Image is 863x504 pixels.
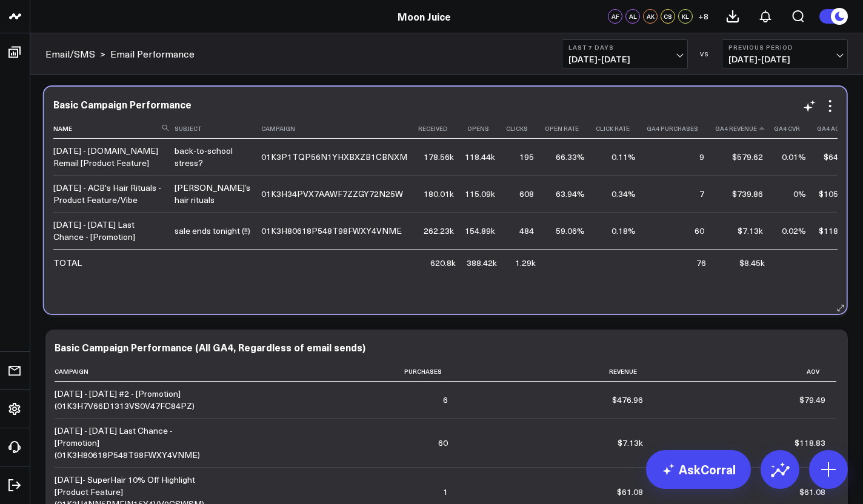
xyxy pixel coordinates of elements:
div: sale ends tonight (!!) [175,225,250,237]
div: 620.8k [430,257,456,269]
div: [DATE] - ACB's Hair Rituals - Product Feature/Vibe [53,182,164,206]
div: 195 [519,151,534,163]
th: Received [418,119,465,139]
div: 60 [695,225,704,237]
div: Basic Campaign Performance [53,98,192,111]
th: Name [53,119,175,139]
div: 6 [443,394,448,406]
div: 7 [699,188,704,200]
button: +8 [696,9,710,24]
div: [PERSON_NAME]’s hair rituals [175,182,250,206]
th: Subject [175,119,261,139]
div: [DATE] - [DATE] #2 - [Promotion] (01K3H7V66D1313VS0V47FC84PZ) [55,388,210,412]
div: $7.13k [618,437,643,449]
div: AL [625,9,640,24]
button: Previous Period[DATE]-[DATE] [722,39,848,68]
th: Revenue [459,362,654,382]
a: Email/SMS [45,47,95,61]
th: Open Rate [545,119,596,139]
th: Opens [465,119,506,139]
div: $61.08 [617,486,643,498]
div: 115.09k [465,188,495,200]
th: Campaign [55,362,221,382]
button: Last 7 Days[DATE]-[DATE] [562,39,688,68]
th: Ga4 Cvr [774,119,817,139]
th: Ga4 Revenue [715,119,774,139]
div: 262.23k [424,225,454,237]
a: Moon Juice [398,10,451,23]
div: 388.42k [467,257,497,269]
b: Last 7 Days [568,44,681,51]
div: $118.83 [795,437,825,449]
div: 76 [696,257,706,269]
div: 0.02% [782,225,806,237]
div: $105.69 [819,188,850,200]
div: 01K3H80618P548T98FWXY4VNME [261,225,402,237]
div: $79.49 [799,394,825,406]
div: 01K3H34PVX7AAWF7ZZGY72N25W [261,188,403,200]
div: 0.01% [782,151,806,163]
div: [DATE] - [DOMAIN_NAME] Remail [Product Feature] [53,145,164,169]
div: 60 [438,437,448,449]
div: $476.96 [612,394,643,406]
div: 66.33% [556,151,585,163]
th: Click Rate [596,119,647,139]
span: + 8 [698,12,708,21]
div: CS [661,9,675,24]
th: Campaign [261,119,418,139]
a: Email Performance [110,47,195,61]
div: back-to-school stress? [175,145,250,169]
div: 0.34% [611,188,636,200]
span: [DATE] - [DATE] [568,55,681,64]
div: > [45,47,105,61]
div: 154.89k [465,225,495,237]
div: $7.13k [738,225,763,237]
div: $64.40 [824,151,850,163]
div: $118.83 [819,225,850,237]
div: 63.94% [556,188,585,200]
th: Purchases [221,362,459,382]
div: AK [643,9,658,24]
div: 1 [443,486,448,498]
div: Basic Campaign Performance (All GA4, Regardless of email sends) [55,340,365,354]
div: AF [608,9,622,24]
th: Ga4 Purchases [647,119,715,139]
div: 0.18% [611,225,636,237]
div: 608 [519,188,534,200]
th: Clicks [506,119,545,139]
div: VS [694,50,716,58]
span: [DATE] - [DATE] [728,55,841,64]
div: 59.06% [556,225,585,237]
b: Previous Period [728,44,841,51]
div: 180.01k [424,188,454,200]
th: Aov [654,362,836,382]
th: Ga4 Aov [817,119,861,139]
div: 118.44k [465,151,495,163]
div: $8.45k [739,257,765,269]
div: 484 [519,225,534,237]
div: $61.08 [799,486,825,498]
div: [DATE] - [DATE] Last Chance - [Promotion] [53,219,164,243]
div: KL [678,9,693,24]
div: 9 [699,151,704,163]
div: 178.56k [424,151,454,163]
div: 0% [793,188,806,200]
div: 01K3P1TQP56N1YHXBXZB1CBNXM [261,151,407,163]
div: 1.29k [515,257,536,269]
div: 0.11% [611,151,636,163]
div: $739.86 [732,188,763,200]
div: TOTAL [53,257,82,269]
div: [DATE] - [DATE] Last Chance - [Promotion] (01K3H80618P548T98FWXY4VNME) [55,425,210,461]
a: AskCorral [646,450,751,489]
div: $579.62 [732,151,763,163]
